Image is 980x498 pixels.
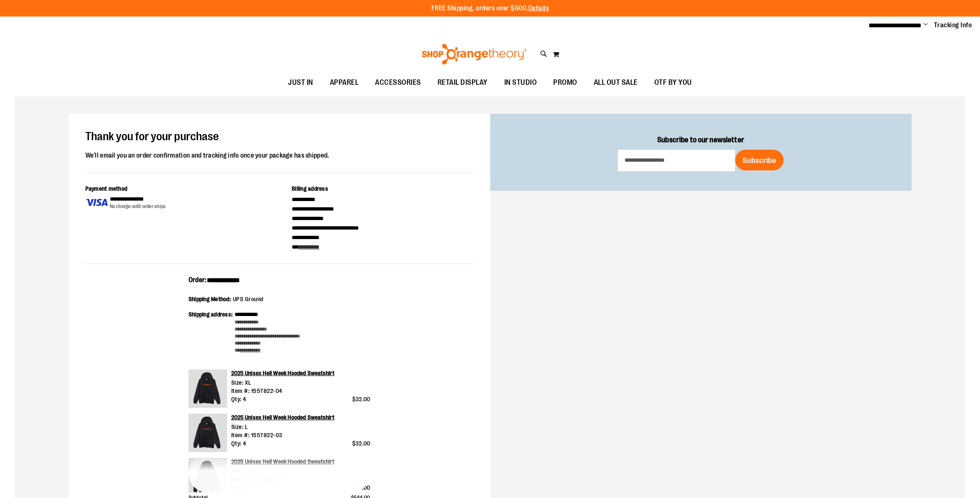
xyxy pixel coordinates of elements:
span: Size: L [231,424,248,430]
span: Qty: 4 [231,439,247,448]
span: APPAREL [330,73,359,92]
button: + show 3 more [189,454,370,493]
h1: Thank you for your purchase [85,130,474,144]
span: Subscribe [743,156,776,165]
div: Shipping address: [189,310,235,354]
img: 2025 Hell Week Hooded Sweatshirt [189,369,227,408]
div: Item #: 1557822-03 [231,423,370,439]
label: Subscribe to our newsletter [618,134,784,150]
button: Account menu [924,21,928,29]
p: FREE Shipping, orders over $600. [431,4,549,13]
a: Details [528,5,549,12]
div: Payment method [85,184,267,195]
span: Qty: 4 [231,395,247,404]
span: ALL OUT SALE [594,73,638,92]
div: Billing address [292,184,474,195]
a: 2025 Unisex Hell Week Hooded Sweatshirt [231,370,334,376]
div: We'll email you an order confirmation and tracking info once your package has shipped. [85,150,474,161]
span: $32.00 [352,440,370,447]
span: IN STUDIO [504,73,537,92]
span: JUST IN [288,73,313,92]
img: 2025 Hell Week Hooded Sweatshirt [189,414,227,452]
div: No charge until order ships [110,203,166,210]
a: Tracking Info [934,21,972,30]
img: Shop Orangetheory [421,44,528,65]
span: OTF BY YOU [654,73,692,92]
div: Shipping Method: [189,295,233,305]
a: 2025 Unisex Hell Week Hooded Sweatshirt [231,414,334,421]
span: RETAIL DISPLAY [438,73,488,92]
div: Order: [189,275,370,290]
img: Payment type icon [85,195,108,210]
button: Subscribe [735,150,784,170]
span: ACCESSORIES [375,73,421,92]
span: Size: XL [231,379,252,386]
span: $32.00 [352,396,370,402]
img: 2025 Hell Week Hooded Sweatshirt [189,458,227,496]
div: UPS Ground [233,295,264,303]
span: PROMO [553,73,577,92]
div: Item #: 1557822-04 [231,378,370,395]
